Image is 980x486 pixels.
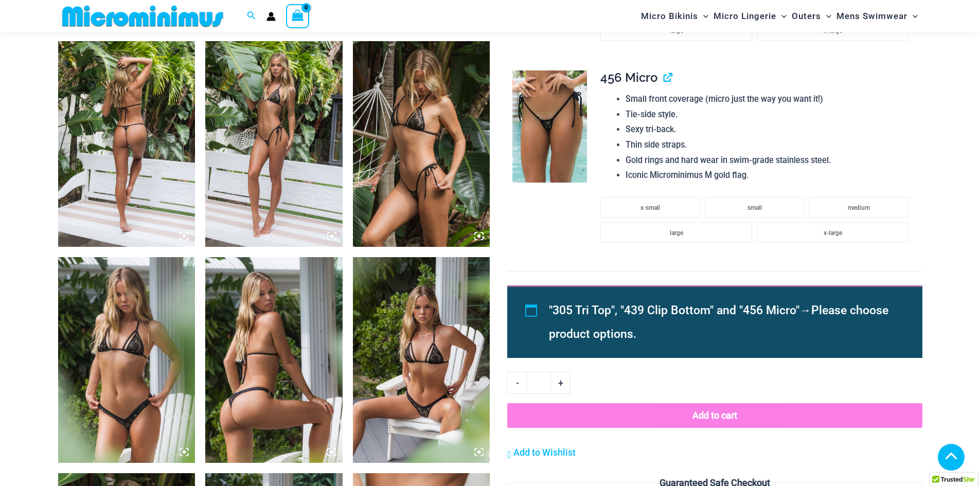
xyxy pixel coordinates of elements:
a: + [551,372,571,393]
img: Highway Robbery Black Gold 305 Tri Top 439 Clip Bottom [58,257,195,463]
span: x-small [640,204,660,211]
span: "305 Tri Top", "439 Clip Bottom" and "456 Micro" [549,303,799,317]
li: x-large [757,222,908,243]
li: → [549,299,899,346]
span: Menu Toggle [776,3,787,29]
img: Highway Robbery Black Gold 305 Tri Top 456 Micro [353,41,490,247]
li: Tie-side style. [626,107,914,122]
li: Sexy tri-back. [626,122,914,137]
span: Add to Wishlist [513,447,576,458]
li: Gold rings and hard wear in swim-grade stainless steel. [626,153,914,168]
button: Add to cart [507,403,922,428]
img: Highway Robbery Black Gold 305 Tri Top 439 Clip Bottom [205,257,343,463]
span: Menu Toggle [821,3,831,29]
span: Micro Lingerie [714,3,776,29]
img: MM SHOP LOGO FLAT [58,5,227,28]
span: medium [848,204,870,211]
a: OutersMenu ToggleMenu Toggle [789,3,834,29]
a: Micro BikinisMenu ToggleMenu Toggle [638,3,711,29]
a: Micro LingerieMenu ToggleMenu Toggle [711,3,789,29]
a: - [507,372,527,393]
span: x-large [824,229,842,237]
span: small [747,204,762,211]
li: large [600,222,752,243]
img: Highway Robbery Black Gold 305 Tri Top 456 Micro [58,41,195,247]
span: Micro Bikinis [641,3,698,29]
li: x-small [600,197,700,218]
span: 456 Micro [600,70,657,85]
span: Menu Toggle [907,3,918,29]
li: medium [809,197,908,218]
img: Highway Robbery Black Gold 305 Tri Top 456 Micro [205,41,343,247]
a: Search icon link [247,10,256,23]
a: View Shopping Cart, empty [286,4,310,28]
nav: Site Navigation [637,2,922,31]
span: Outers [792,3,821,29]
span: Mens Swimwear [836,3,907,29]
a: Mens SwimwearMenu ToggleMenu Toggle [834,3,920,29]
li: Thin side straps. [626,137,914,153]
span: large [670,229,683,237]
img: Highway Robbery Black Gold 456 Micro [512,70,587,183]
span: Menu Toggle [698,3,708,29]
img: Highway Robbery Black Gold 305 Tri Top 439 Clip Bottom [353,257,490,463]
li: Iconic Microminimus M gold flag. [626,168,914,183]
li: Small front coverage (micro just the way you want it!) [626,92,914,107]
input: Product quantity [527,372,551,393]
a: Add to Wishlist [507,445,576,460]
a: Account icon link [266,12,276,21]
li: small [705,197,804,218]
